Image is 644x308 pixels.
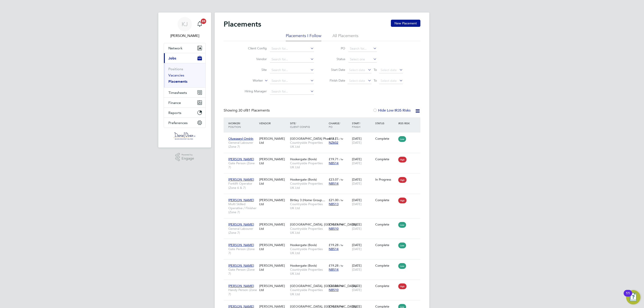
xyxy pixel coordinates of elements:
[374,119,397,127] div: Status
[352,288,362,292] span: [DATE]
[398,198,407,203] span: High
[398,283,407,289] span: High
[175,153,194,161] a: Powered byEngage
[339,158,343,161] span: / hr
[329,243,339,247] span: £19.28
[227,302,420,306] a: [PERSON_NAME]General Labourer (Zone 7)[PERSON_NAME] Ltd[GEOGRAPHIC_DATA], [GEOGRAPHIC_DATA]…Count...
[339,178,343,181] span: / hr
[228,161,257,169] span: Gate Person (Zone 7)
[290,202,326,210] span: Countryside Properties UK Ltd
[351,241,374,253] div: [DATE]
[258,241,289,253] div: [PERSON_NAME] Ltd
[372,78,378,83] span: To
[228,141,257,149] span: General Labourer (Zone 7)
[325,57,345,61] label: Status
[195,17,204,31] a: 20
[328,119,351,131] div: Charge
[349,79,365,83] span: Select date
[325,78,345,82] label: Finish Date
[339,264,343,267] span: / hr
[290,198,325,202] span: Birtley 3 (Home Group…
[329,227,339,231] span: NB510
[258,175,289,188] div: [PERSON_NAME] Ltd
[329,268,339,272] span: NB514
[158,13,211,148] nav: Main navigation
[290,177,317,181] span: Hookergate (Bovis)
[228,121,241,129] span: / Position
[241,57,267,61] label: Vendor
[228,181,257,190] span: Forklift Operator (Zone 6 & 7)
[329,141,338,145] span: NZ602
[351,220,374,233] div: [DATE]
[258,119,289,127] div: Vendor
[329,177,339,181] span: £23.07
[174,132,196,139] img: danielowen-logo-retina.png
[290,268,326,276] span: Countryside Properties UK Ltd
[290,181,326,190] span: Countryside Properties UK Ltd
[164,53,205,63] button: Jobs
[352,247,362,251] span: [DATE]
[348,46,377,52] input: Search for...
[227,220,420,224] a: [PERSON_NAME]General Labourer (Zone 7)[PERSON_NAME] Ltd[GEOGRAPHIC_DATA], [GEOGRAPHIC_DATA]…Count...
[329,284,339,288] span: £22.00
[168,46,182,50] span: Network
[329,247,339,251] span: NB514
[375,177,396,181] div: In Progress
[325,68,345,72] label: Start Date
[290,227,326,235] span: Countryside Properties UK Ltd
[270,56,314,63] input: Search for...
[182,153,194,157] span: Powered by
[325,46,345,50] label: PO
[375,198,396,202] div: Complete
[290,141,326,149] span: Countryside Properties UK Ltd
[290,264,317,268] span: Hookergate (Bovis)
[228,137,253,141] span: Oluwaseyi Omirin
[398,263,406,269] span: Low
[339,284,343,288] span: / hr
[258,282,289,294] div: [PERSON_NAME] Ltd
[228,198,254,202] span: [PERSON_NAME]
[375,284,396,288] div: Complete
[237,78,263,83] label: Worker
[164,33,206,38] span: Katherine Jacobs
[398,243,406,248] span: Low
[398,157,407,162] span: High
[397,119,413,127] div: IR35 Risk
[352,161,362,165] span: [DATE]
[270,67,314,73] input: Search for...
[375,137,396,141] div: Complete
[351,175,374,188] div: [DATE]
[290,137,339,141] span: [GEOGRAPHIC_DATA] Phase 2 (…
[351,119,374,131] div: Start
[339,223,343,226] span: / hr
[201,19,206,24] span: 20
[352,227,362,231] span: [DATE]
[258,134,289,147] div: [PERSON_NAME] Ltd
[626,293,630,299] div: 11
[290,121,310,129] span: / Client Config
[241,89,267,93] label: Hiring Manager
[329,137,339,141] span: £18.71
[375,222,396,226] div: Complete
[329,264,339,268] span: £19.28
[375,264,396,268] div: Complete
[258,261,289,274] div: [PERSON_NAME] Ltd
[227,240,420,244] a: [PERSON_NAME]Gate Person (Zone 7)[PERSON_NAME] LtdHookergate (Bovis)Countryside Properties UK Ltd...
[164,63,205,87] div: Jobs
[339,137,343,140] span: / hr
[224,108,271,113] div: Showing
[227,261,420,265] a: [PERSON_NAME]Gate Person (Zone 7)[PERSON_NAME] LtdHookergate (Bovis)Countryside Properties UK Ltd...
[164,108,205,118] button: Reports
[241,46,267,50] label: Client Config
[373,108,411,113] label: Hide Low IR35 Risks
[228,243,254,247] span: [PERSON_NAME]
[228,177,254,181] span: [PERSON_NAME]
[626,290,640,304] button: Open Resource Center, 11 new notifications
[329,161,339,165] span: NB514
[290,247,326,255] span: Countryside Properties UK Ltd
[164,118,205,128] button: Preferences
[352,181,362,186] span: [DATE]
[290,284,359,288] span: [GEOGRAPHIC_DATA], [GEOGRAPHIC_DATA]…
[398,136,406,142] span: Low
[227,155,420,158] a: [PERSON_NAME]Gate Person (Zone 7)[PERSON_NAME] LtdHookergate (Bovis)Countryside Properties UK Ltd...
